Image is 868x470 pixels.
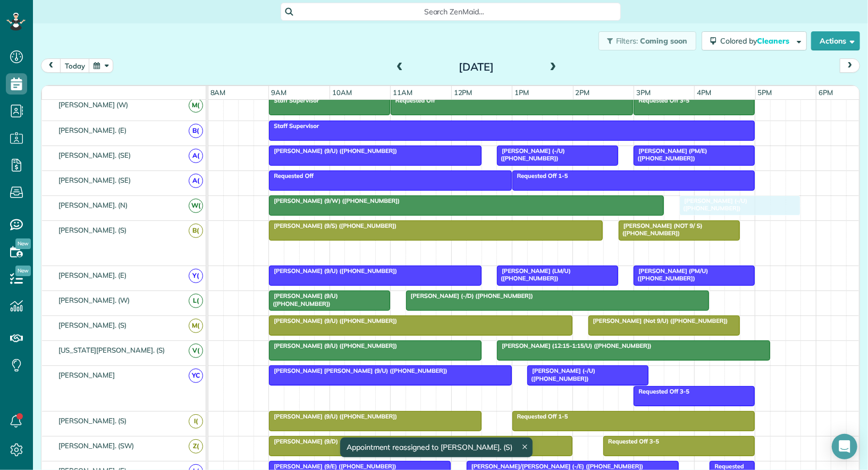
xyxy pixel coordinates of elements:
span: [PERSON_NAME]. (W) [56,296,132,304]
span: Requested Off [268,172,314,180]
span: [PERSON_NAME]. (SE) [56,151,133,159]
span: Requested Off 1-5 [512,413,569,420]
span: 2pm [574,88,592,97]
span: [PERSON_NAME] (12:15-1:15/U) ([PHONE_NUMBER]) [496,342,652,349]
span: [PERSON_NAME]. (S) [56,321,129,329]
span: [PERSON_NAME]. (E) [56,126,129,134]
button: Colored byCleaners [702,31,807,50]
span: A( [189,149,203,163]
span: [PERSON_NAME] (9/U) ([PHONE_NUMBER]) [268,342,398,349]
span: Staff Supervisor [268,122,319,130]
span: Coming soon [640,36,688,46]
span: Z( [189,439,203,454]
span: [PERSON_NAME]. (S) [56,226,129,234]
span: B( [189,124,203,138]
span: Requested Off 3-5 [603,438,660,445]
span: YC [189,369,203,383]
span: [PERSON_NAME] (9/E) ([PHONE_NUMBER]) [268,463,397,470]
span: Requested Off [390,97,436,104]
span: [PERSON_NAME] [PERSON_NAME] (9/U) ([PHONE_NUMBER]) [268,367,448,374]
span: [PERSON_NAME] (-/U) ([PHONE_NUMBER]) [679,197,747,212]
span: [US_STATE][PERSON_NAME]. (S) [56,346,167,354]
span: 1pm [512,88,531,97]
span: [PERSON_NAME] [56,371,117,379]
span: [PERSON_NAME] (PM/U) ([PHONE_NUMBER]) [633,267,708,282]
span: 6pm [816,88,835,97]
span: B( [189,224,203,238]
h2: [DATE] [410,61,543,73]
span: 9am [269,88,289,97]
span: [PERSON_NAME]. (N) [56,201,130,209]
span: 8am [208,88,228,97]
span: 5pm [756,88,774,97]
span: Staff Supervisor [268,97,319,104]
span: Requested Off 3-5 [633,388,690,395]
span: [PERSON_NAME]. (SE) [56,176,133,184]
span: [PERSON_NAME] (9/U) ([PHONE_NUMBER]) [268,292,338,307]
span: [PERSON_NAME] (9/U) ([PHONE_NUMBER]) [268,413,398,420]
span: 12pm [452,88,475,97]
span: 10am [330,88,354,97]
span: V( [189,344,203,358]
span: 3pm [634,88,653,97]
span: [PERSON_NAME] (Not 9/U) ([PHONE_NUMBER]) [588,317,729,324]
span: [PERSON_NAME] (PM/E) ([PHONE_NUMBER]) [633,147,707,162]
span: New [15,266,31,276]
span: W( [189,199,203,213]
span: Requested Off 1-5 [512,172,569,180]
span: L( [189,294,203,308]
span: [PERSON_NAME] (-/U) ([PHONE_NUMBER]) [527,367,595,382]
span: [PERSON_NAME]/[PERSON_NAME] (-/E) ([PHONE_NUMBER]) [466,463,644,470]
span: I( [189,414,203,429]
span: M( [189,319,203,333]
span: [PERSON_NAME] (NOT 9/ S) ([PHONE_NUMBER]) [618,222,703,237]
span: Y( [189,269,203,283]
span: Filters: [616,36,638,46]
span: M( [189,98,203,113]
span: [PERSON_NAME] (9/W) ([PHONE_NUMBER]) [268,197,400,204]
span: 4pm [695,88,713,97]
span: [PERSON_NAME] (W) [56,100,130,109]
span: [PERSON_NAME]. (S) [56,416,129,425]
span: New [15,238,31,249]
button: prev [41,58,61,73]
span: 11am [391,88,415,97]
button: today [60,58,90,73]
span: [PERSON_NAME] (9/U) ([PHONE_NUMBER]) [268,317,398,324]
span: [PERSON_NAME] (-/D) ([PHONE_NUMBER]) [406,292,534,300]
span: [PERSON_NAME] (-/U) ([PHONE_NUMBER]) [496,147,565,162]
span: [PERSON_NAME] (9/S) ([PHONE_NUMBER]) [268,222,397,229]
button: Actions [811,31,860,50]
span: Requested Off 3-5 [633,97,690,104]
span: [PERSON_NAME] (9/U) ([PHONE_NUMBER]) [268,147,398,155]
span: [PERSON_NAME] (9/U) ([PHONE_NUMBER]) [268,267,398,275]
button: next [840,58,860,73]
span: Colored by [720,36,793,46]
div: Appointment reassigned to [PERSON_NAME]. (S) [340,438,533,457]
div: Open Intercom Messenger [832,434,857,459]
span: [PERSON_NAME] (9/D) ([PHONE_NUMBER]) [268,438,398,445]
span: [PERSON_NAME]. (SW) [56,441,136,450]
span: A( [189,174,203,188]
span: [PERSON_NAME]. (E) [56,271,129,279]
span: [PERSON_NAME] (LM/U) ([PHONE_NUMBER]) [496,267,571,282]
span: Cleaners [757,36,791,46]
